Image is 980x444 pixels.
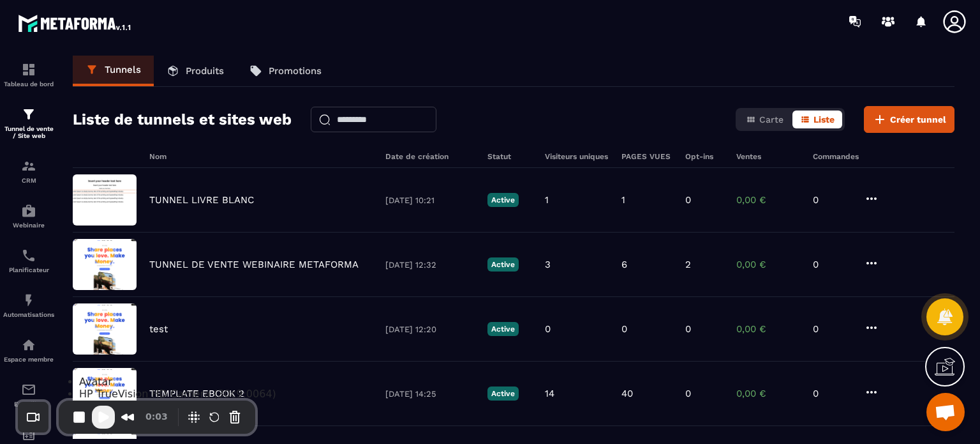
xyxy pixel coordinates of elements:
[73,56,154,86] a: Tunnels
[149,194,254,206] p: TUNNEL LIVRE BLANC
[73,107,292,132] h2: Liste de tunnels et sites web
[813,114,835,125] span: Liste
[186,65,224,77] p: Produits
[149,323,168,335] p: test
[545,259,551,270] p: 3
[21,248,36,263] img: scheduler
[21,382,36,397] img: email
[487,387,519,401] p: Active
[738,111,791,128] button: Carte
[621,152,672,161] h6: PAGES VUES
[792,111,842,128] button: Liste
[73,174,137,226] img: image
[3,194,54,238] a: automationsautomationsWebinaire
[21,62,36,77] img: formation
[3,328,54,372] a: automationsautomationsEspace membre
[3,97,54,149] a: formationformationTunnel de vente / Site web
[487,152,532,161] h6: Statut
[545,194,549,206] p: 1
[385,152,475,161] h6: Date de création
[3,52,54,97] a: formationformationTableau de bord
[736,194,800,206] p: 0,00 €
[736,388,800,399] p: 0,00 €
[3,311,54,318] p: Automatisations
[149,259,359,270] p: TUNNEL DE VENTE WEBINAIRE METAFORMA
[487,322,519,336] p: Active
[21,107,36,122] img: formation
[813,323,851,335] p: 0
[21,337,36,353] img: automations
[487,257,519,272] p: Active
[621,323,627,335] p: 0
[736,259,800,270] p: 0,00 €
[18,11,133,34] img: logo
[685,259,691,270] p: 2
[3,177,54,184] p: CRM
[621,194,625,206] p: 1
[3,80,54,88] p: Tableau de bord
[237,56,334,86] a: Promotions
[736,323,800,335] p: 0,00 €
[269,65,322,77] p: Promotions
[21,293,36,308] img: automations
[21,203,36,218] img: automations
[3,238,54,283] a: schedulerschedulerPlanificateur
[621,388,633,399] p: 40
[685,194,691,206] p: 0
[73,239,137,290] img: image
[545,388,554,399] p: 14
[545,323,551,335] p: 0
[685,388,691,399] p: 0
[890,113,946,126] span: Créer tunnel
[149,152,373,161] h6: Nom
[864,106,954,133] button: Créer tunnel
[813,259,851,270] p: 0
[3,125,54,139] p: Tunnel de vente / Site web
[813,388,851,399] p: 0
[926,393,965,431] a: Ouvrir le chat
[3,356,54,363] p: Espace membre
[759,114,783,125] span: Carte
[21,427,36,442] img: accountant
[545,152,609,161] h6: Visiteurs uniques
[3,222,54,229] p: Webinaire
[21,158,36,174] img: formation
[385,325,475,334] p: [DATE] 12:20
[385,389,475,399] p: [DATE] 14:25
[3,266,54,273] p: Planificateur
[813,194,851,206] p: 0
[154,56,237,86] a: Produits
[685,323,691,335] p: 0
[487,193,519,207] p: Active
[385,195,475,205] p: [DATE] 10:21
[621,259,627,270] p: 6
[813,152,859,161] h6: Commandes
[105,64,141,75] p: Tunnels
[736,152,800,161] h6: Ventes
[3,149,54,194] a: formationformationCRM
[73,303,137,355] img: image
[3,401,54,408] p: E-mailing
[3,283,54,328] a: automationsautomationsAutomatisations
[685,152,724,161] h6: Opt-ins
[3,372,54,417] a: emailemailE-mailing
[385,260,475,270] p: [DATE] 12:32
